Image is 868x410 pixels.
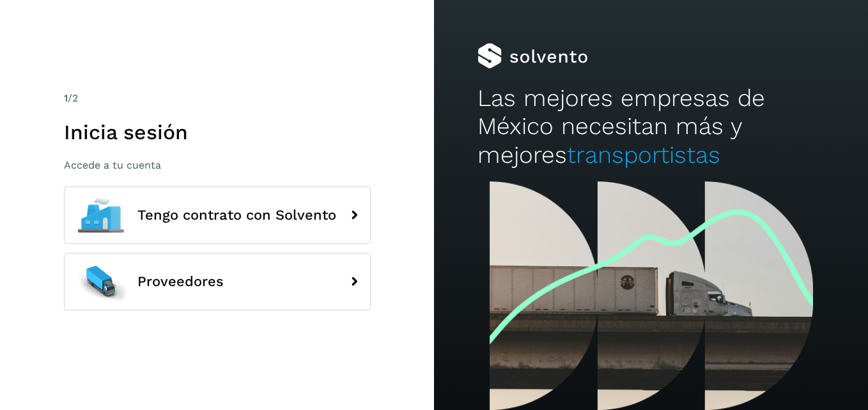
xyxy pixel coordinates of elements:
[137,274,224,289] span: Proveedores
[64,120,371,144] h1: Inicia sesión
[64,92,68,104] span: 1
[567,141,720,169] span: transportistas
[477,84,825,169] h2: Las mejores empresas de México necesitan más y mejores
[64,91,371,106] div: /2
[64,253,371,310] button: Proveedores
[64,159,371,171] p: Accede a tu cuenta
[137,208,336,223] span: Tengo contrato con Solvento
[64,186,371,244] button: Tengo contrato con Solvento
